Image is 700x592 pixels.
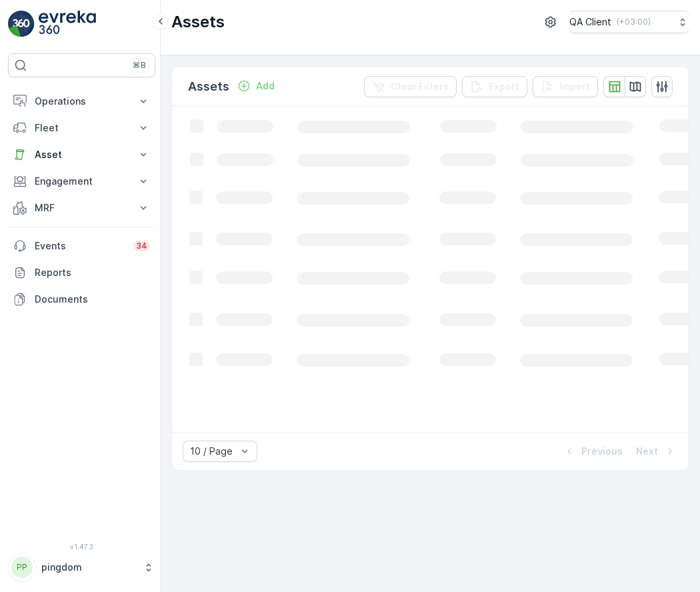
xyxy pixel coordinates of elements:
[41,561,137,574] p: pingdom
[569,15,611,29] p: QA Client
[11,557,33,578] div: PP
[35,239,125,253] p: Events
[35,201,129,215] p: MRF
[35,293,150,306] p: Documents
[533,76,598,97] button: Import
[188,77,229,96] p: Assets
[391,80,449,93] p: Clear Filters
[569,11,689,33] button: QA Client(+03:00)
[8,11,35,37] img: logo
[35,175,129,188] p: Engagement
[8,259,155,286] a: Reports
[232,78,280,94] button: Add
[8,141,155,168] button: Asset
[256,79,275,93] p: Add
[559,80,590,93] p: Import
[617,17,651,27] p: ( +03:00 )
[8,553,155,581] button: PPpingdom
[8,195,155,221] button: MRF
[39,11,96,37] img: logo_light-DOdMpM7g.png
[8,115,155,141] button: Fleet
[8,286,155,313] a: Documents
[635,443,678,459] button: Next
[35,266,150,279] p: Reports
[35,95,129,108] p: Operations
[8,88,155,115] button: Operations
[489,80,519,93] p: Export
[636,445,658,458] p: Next
[8,543,155,551] span: v 1.47.3
[561,443,624,459] button: Previous
[136,241,147,251] p: 34
[171,11,225,33] p: Assets
[364,76,457,97] button: Clear Filters
[462,76,527,97] button: Export
[8,233,155,259] a: Events34
[581,445,623,458] p: Previous
[35,148,129,161] p: Asset
[35,121,129,135] p: Fleet
[133,60,146,71] p: ⌘B
[8,168,155,195] button: Engagement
